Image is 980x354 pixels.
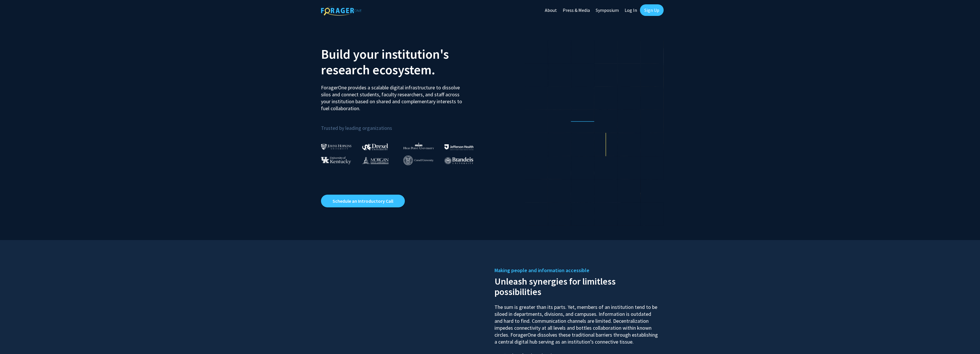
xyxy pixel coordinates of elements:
h2: Unleash synergies for limitless possibilities [494,275,659,297]
img: Drexel University [362,143,388,150]
img: ForagerOne Logo [321,5,361,16]
h5: Making people and information accessible [494,266,659,275]
img: Johns Hopkins University [321,144,352,150]
p: ForagerOne provides a scalable digital infrastructure to dissolve silos and connect students, fac... [321,80,466,112]
h2: Build your institution's research ecosystem. [321,46,486,78]
img: High Point University [403,142,434,149]
img: University of Kentucky [321,156,351,164]
img: Brandeis University [444,157,473,164]
img: Cornell University [403,156,433,165]
p: Trusted by leading organizations [321,117,486,132]
img: Morgan State University [362,156,389,164]
a: Sign Up [640,4,664,16]
a: Opens in a new tab [321,195,405,207]
img: Thomas Jefferson University [444,144,473,150]
p: The sum is greater than its parts. Yet, members of an institution tend to be siloed in department... [494,298,659,345]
